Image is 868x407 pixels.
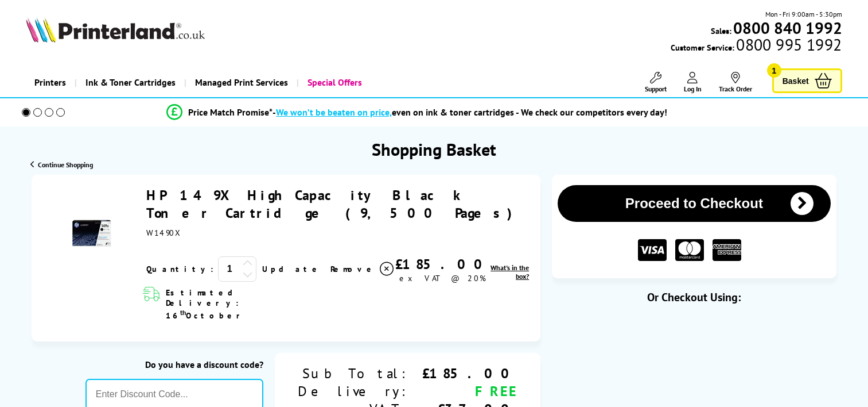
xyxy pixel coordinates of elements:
span: Log In [684,85,702,93]
h1: Shopping Basket [372,138,496,160]
span: Customer Service: [671,39,842,53]
span: Continue Shopping [38,160,93,169]
span: Support [645,85,667,93]
a: Update [262,264,321,274]
div: Do you have a discount code? [85,359,263,370]
a: Continue Shopping [30,160,93,169]
a: Track Order [719,72,752,93]
img: VISA [638,239,667,262]
a: Support [645,72,667,93]
a: Log In [684,72,702,93]
button: Proceed to Checkout [558,185,831,222]
span: Estimated Delivery: 16 October [166,287,299,321]
span: Basket [783,73,809,89]
div: Sub Total: [298,364,409,382]
span: We won’t be beaten on price, [276,106,392,118]
a: 0800 840 1992 [731,22,842,33]
span: ex VAT @ 20% [399,273,486,283]
span: Price Match Promise* [188,106,273,118]
img: American Express [713,239,741,262]
div: FREE [409,382,517,400]
div: £185.00 [409,364,517,382]
img: MASTER CARD [675,239,704,262]
img: Printerland Logo [26,17,205,43]
span: W1490X [146,228,183,238]
sup: th [180,308,186,317]
a: Delete item from your basket [330,260,395,278]
div: Or Checkout Using: [552,290,836,305]
div: Delivery: [298,382,409,400]
li: modal_Promise [6,102,828,122]
a: Special Offers [297,68,371,97]
div: £185.00 [395,255,491,273]
span: Remove [330,264,376,274]
span: Quantity: [146,264,213,274]
div: - even on ink & toner cartridges - We check our competitors every day! [273,106,667,118]
b: 0800 840 1992 [733,17,842,39]
a: Managed Print Services [184,68,297,97]
span: 1 [767,63,781,78]
a: Basket 1 [772,68,842,93]
span: Ink & Toner Cartridges [85,68,176,97]
span: What's in the box? [491,263,529,281]
span: Mon - Fri 9:00am - 5:30pm [765,9,842,20]
img: HP 149X High Capacity Black Toner Cartridge (9,500 Pages) [72,213,112,254]
span: 0800 995 1992 [734,39,842,50]
a: Ink & Toner Cartridges [75,68,184,97]
span: Sales: [711,25,731,36]
a: Printers [26,68,75,97]
a: HP 149X High Capacity Black Toner Cartridge (9,500 Pages) [146,186,520,222]
a: Printerland Logo [26,17,234,45]
a: lnk_inthebox [491,263,529,281]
